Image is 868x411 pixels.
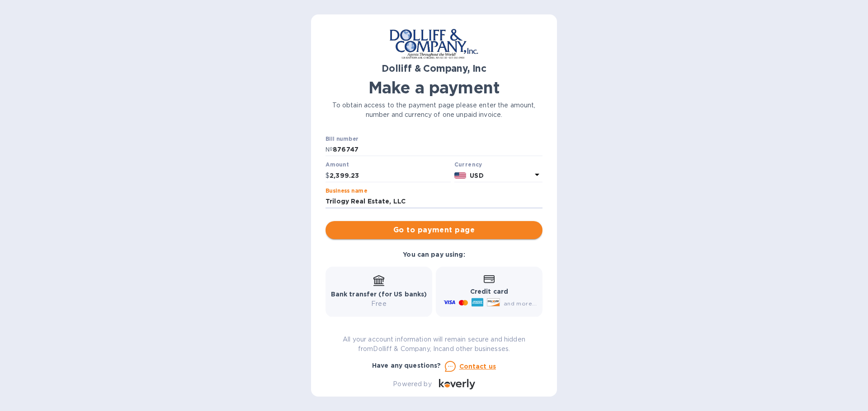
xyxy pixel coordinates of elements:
u: Contact us [459,363,496,370]
span: and more... [504,300,537,307]
b: USD [470,172,483,179]
input: Enter bill number [333,143,542,157]
label: Bill number [325,136,358,142]
b: Currency [454,161,482,168]
img: USD [454,172,467,179]
input: 0.00 [330,169,451,182]
label: Business name [325,188,367,194]
b: Have any questions? [372,362,441,369]
b: Bank transfer (for US banks) [331,291,427,298]
p: Free [331,299,427,309]
button: Go to payment page [325,221,542,239]
input: Enter business name [325,195,542,208]
span: Go to payment page [333,225,535,236]
label: Amount [325,162,349,168]
p: Powered by [393,379,431,389]
b: You can pay using: [403,251,465,258]
b: Dolliff & Company, Inc [382,63,486,74]
h1: Make a payment [325,78,542,97]
p: All your account information will remain secure and hidden from Dolliff & Company, Inc and other ... [325,335,542,354]
p: $ [325,171,330,180]
p: To obtain access to the payment page please enter the amount, number and currency of one unpaid i... [325,101,542,120]
p: № [325,145,333,154]
b: Credit card [470,288,508,295]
